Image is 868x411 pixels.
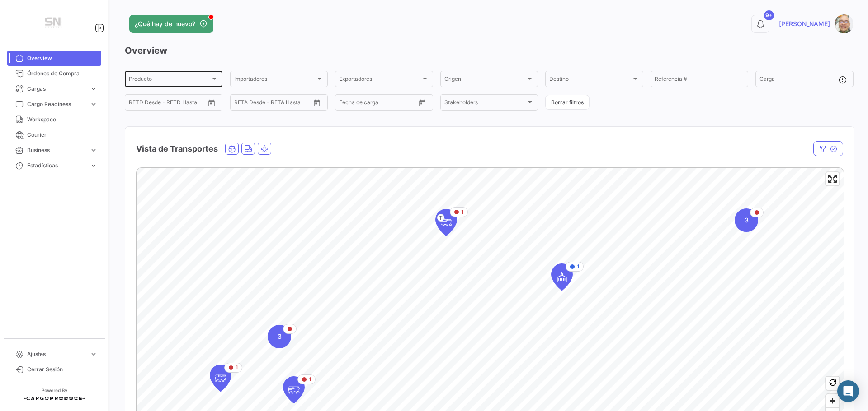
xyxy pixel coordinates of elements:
span: Origen [444,77,526,83]
h3: Overview [125,44,854,57]
button: ¿Qué hay de nuevo? [129,15,213,33]
span: ¿Qué hay de nuevo? [135,19,195,28]
span: Cargas [27,85,86,93]
img: Manufactura+Logo.png [32,11,77,36]
button: Borrar filtros [545,95,590,110]
span: Cerrar Sesión [27,365,98,374]
button: Open calendar [205,96,218,110]
span: 1 [309,375,311,383]
h4: Vista de Transportes [136,143,218,155]
div: Map marker [735,208,758,232]
span: expand_more [90,146,98,154]
div: Map marker [435,209,457,236]
span: Importadores [234,77,316,83]
input: Hasta [362,101,398,107]
div: Map marker [283,376,305,403]
span: [PERSON_NAME] [779,19,830,28]
span: Exportadores [339,77,420,83]
span: Courier [27,131,98,139]
span: expand_more [90,85,98,93]
div: Map marker [268,325,291,348]
input: Desde [234,101,250,107]
button: Air [258,143,271,154]
span: T [437,214,444,222]
span: 1 [236,364,238,372]
input: Hasta [257,101,293,107]
button: Open calendar [415,96,429,110]
input: Hasta [151,101,188,107]
span: Producto [129,77,210,83]
span: Cargo Readiness [27,100,86,108]
span: 3 [745,216,749,225]
button: Land [242,143,255,154]
input: Desde [129,101,145,107]
a: Workspace [7,112,101,127]
a: Courier [7,127,101,143]
span: Overview [27,54,98,62]
div: Abrir Intercom Messenger [837,380,859,402]
span: Business [27,146,86,154]
button: Zoom in [826,394,839,407]
a: Órdenes de Compra [7,66,101,81]
button: Open calendar [310,96,324,110]
span: expand_more [90,350,98,358]
div: Map marker [210,365,231,392]
span: 3 [278,332,282,341]
a: Overview [7,51,101,66]
span: Workspace [27,115,98,124]
button: Enter fullscreen [826,172,839,185]
span: Ajustes [27,350,86,358]
span: 1 [461,208,464,216]
span: Stakeholders [444,101,526,107]
span: expand_more [90,100,98,108]
input: Desde [339,101,355,107]
div: Map marker [551,263,573,291]
span: Destino [549,77,631,83]
span: 1 [577,263,580,271]
img: Captura.PNG [835,14,854,33]
span: expand_more [90,162,98,170]
span: Estadísticas [27,162,86,170]
button: Ocean [226,143,238,154]
span: Órdenes de Compra [27,69,98,78]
